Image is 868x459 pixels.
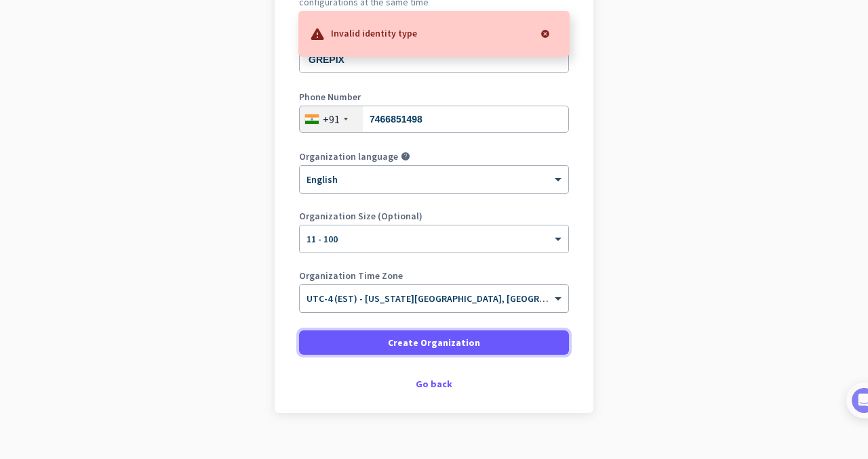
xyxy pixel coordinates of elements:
input: What is the name of your organization? [299,46,569,73]
i: help [401,152,410,161]
input: 74104 10123 [299,106,569,133]
p: Invalid identity type [331,26,417,39]
div: Go back [299,379,569,389]
button: Create Organization [299,330,569,355]
span: Create Organization [388,336,480,349]
label: Organization language [299,152,398,161]
label: Organization Size (Optional) [299,211,569,221]
div: +91 [323,112,340,126]
label: Phone Number [299,92,569,102]
label: Organization Time Zone [299,271,569,280]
